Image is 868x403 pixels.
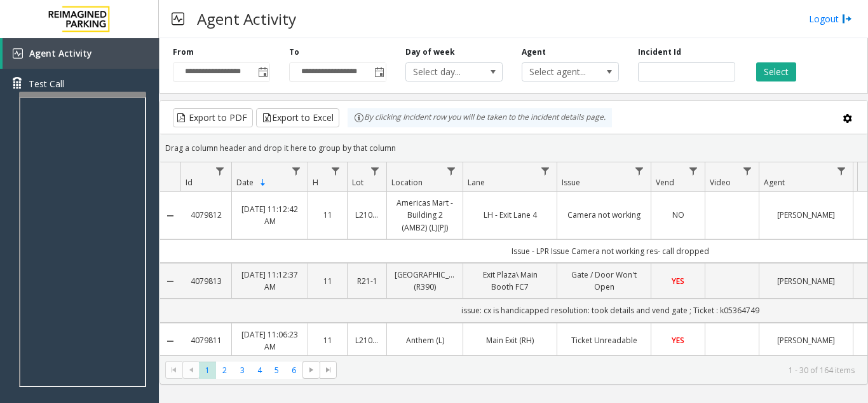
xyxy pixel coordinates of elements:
a: Location Filter Menu [443,162,460,180]
label: Agent [522,46,546,58]
a: Agent Activity [3,38,159,69]
span: Select day... [406,63,483,81]
a: YES [659,275,697,287]
h3: Agent Activity [191,3,302,34]
a: NO [659,209,697,221]
a: Ticket Unreadable [565,334,643,346]
a: 4079812 [188,209,224,221]
img: infoIcon.svg [354,113,364,123]
span: Toggle popup [255,63,269,81]
span: H [313,177,318,188]
span: Page 3 [234,362,251,379]
a: [PERSON_NAME] [767,209,845,221]
span: Issue [562,177,580,188]
button: Select [756,62,796,81]
span: Id [186,177,193,188]
img: pageIcon [172,3,184,34]
a: Gate / Door Won't Open [565,269,643,293]
a: Collapse Details [160,276,180,286]
span: Sortable [258,178,268,188]
a: 4079813 [188,275,224,287]
span: YES [672,276,684,286]
span: Test Call [29,77,64,90]
span: Agent [764,177,785,188]
a: Collapse Details [160,211,180,221]
a: Lot Filter Menu [367,162,384,180]
span: Page 2 [216,362,233,379]
a: Americas Mart - Building 2 (AMB2) (L)(PJ) [395,197,455,234]
img: 'icon' [13,48,23,59]
span: Page 1 [199,362,216,379]
a: H Filter Menu [327,162,344,180]
button: Export to Excel [256,108,339,127]
div: Drag a column header and drop it here to group by that column [160,137,867,159]
a: Anthem (L) [395,334,455,346]
label: From [173,46,194,58]
span: Page 6 [285,362,302,379]
a: [DATE] 11:12:42 AM [240,203,300,227]
span: Toggle popup [372,63,386,81]
a: [DATE] 11:12:37 AM [240,269,300,293]
a: Agent Filter Menu [833,162,850,180]
span: Lane [468,177,485,188]
div: By clicking Incident row you will be taken to the incident details page. [348,108,612,127]
a: [GEOGRAPHIC_DATA] (R390) [395,269,455,293]
a: YES [659,334,697,346]
span: NO [672,209,684,220]
a: R21-1 [355,275,379,287]
a: [DATE] 11:06:23 AM [240,329,300,353]
button: Export to PDF [173,108,253,127]
a: Logout [809,12,852,25]
a: L21036801 [355,209,379,221]
span: Go to the next page [302,361,320,379]
label: Incident Id [638,46,681,58]
span: Agent Activity [29,47,92,59]
a: 11 [316,275,339,287]
a: 11 [316,209,339,221]
img: logout [842,12,852,25]
a: Date Filter Menu [288,162,305,180]
span: Page 5 [268,362,285,379]
span: Go to the next page [306,365,316,375]
a: 4079811 [188,334,224,346]
a: [PERSON_NAME] [767,334,845,346]
a: L21086500 [355,334,379,346]
a: Issue Filter Menu [631,162,648,180]
span: Select agent... [522,63,599,81]
a: Exit Plaza\ Main Booth FC7 [471,269,549,293]
span: Go to the last page [320,361,337,379]
a: Vend Filter Menu [685,162,702,180]
span: Vend [656,177,674,188]
a: [PERSON_NAME] [767,275,845,287]
a: Id Filter Menu [212,162,229,180]
kendo-pager-info: 1 - 30 of 164 items [344,365,855,376]
span: Date [236,177,254,188]
span: YES [672,335,684,346]
label: Day of week [405,46,455,58]
span: Location [391,177,423,188]
span: Video [710,177,731,188]
a: Collapse Details [160,336,180,346]
a: LH - Exit Lane 4 [471,209,549,221]
div: Data table [160,162,867,355]
a: 11 [316,334,339,346]
a: Camera not working [565,209,643,221]
a: Lane Filter Menu [537,162,554,180]
label: To [289,46,299,58]
span: Go to the last page [323,365,334,375]
a: Video Filter Menu [739,162,756,180]
span: Page 4 [251,362,268,379]
span: Lot [352,177,363,188]
a: Main Exit (RH) [471,334,549,346]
